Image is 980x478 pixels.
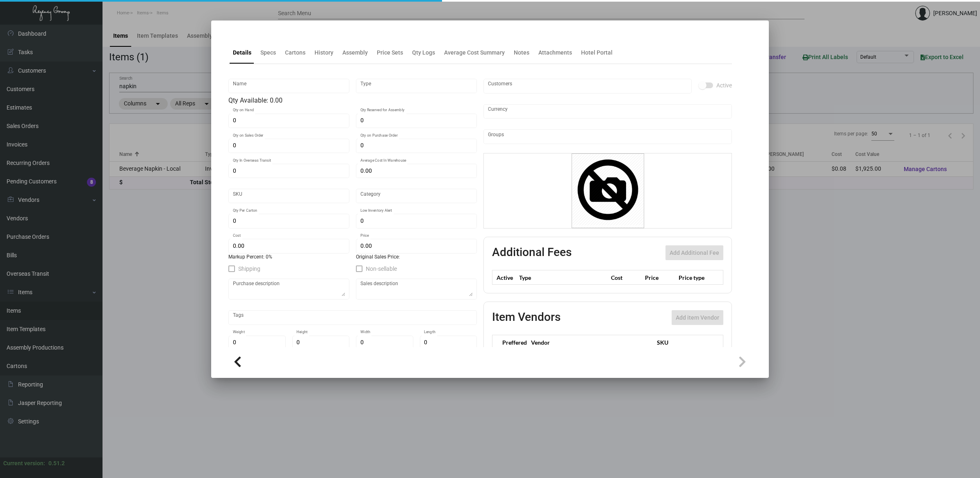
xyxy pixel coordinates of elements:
[653,335,723,350] th: SKU
[228,96,477,105] div: Qty Available: 0.00
[665,245,723,260] button: Add Additional Fee
[517,270,609,285] th: Type
[492,335,527,350] th: Preffered
[315,48,333,57] div: History
[444,48,505,57] div: Average Cost Summary
[233,48,251,57] div: Details
[492,310,561,325] h2: Item Vendors
[492,245,572,260] h2: Additional Fees
[677,270,713,285] th: Price type
[342,48,368,57] div: Assembly
[716,80,732,90] span: Active
[260,48,276,57] div: Specs
[672,310,723,325] button: Add item Vendor
[581,48,613,57] div: Hotel Portal
[377,48,403,57] div: Price Sets
[676,314,719,321] span: Add item Vendor
[48,459,65,468] div: 0.51.2
[492,270,517,285] th: Active
[670,249,719,256] span: Add Additional Fee
[412,48,435,57] div: Qty Logs
[527,335,653,350] th: Vendor
[643,270,677,285] th: Price
[238,264,260,274] span: Shipping
[3,459,45,468] div: Current version:
[514,48,529,57] div: Notes
[488,133,728,140] input: Add new..
[538,48,572,57] div: Attachments
[488,83,688,89] input: Add new..
[366,264,397,274] span: Non-sellable
[609,270,643,285] th: Cost
[285,48,305,57] div: Cartons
